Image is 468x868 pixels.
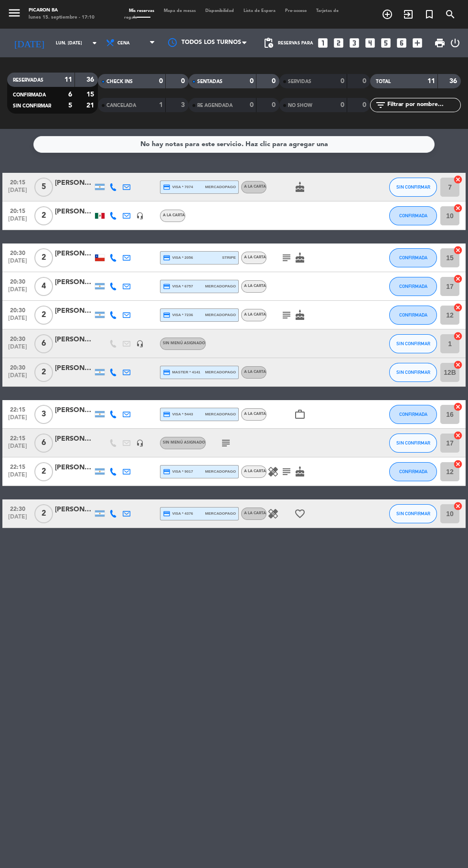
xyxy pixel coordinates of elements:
[159,78,163,85] strong: 0
[453,360,463,370] i: cancel
[7,6,21,22] button: menu
[163,510,193,518] span: visa * 4376
[288,103,312,108] span: NO SHOW
[453,245,463,255] i: cancel
[6,333,30,344] span: 20:30
[281,252,292,264] i: subject
[7,33,51,53] i: [DATE]
[453,175,463,184] i: cancel
[396,511,430,516] span: SIN CONFIRMAR
[197,79,223,84] span: SENTADAS
[424,9,435,20] i: turned_in_not
[294,309,306,321] i: cake
[389,206,437,225] button: CONFIRMADA
[6,432,30,443] span: 22:15
[434,37,446,49] span: print
[294,466,306,477] i: cake
[181,78,187,85] strong: 0
[13,78,43,83] span: RESERVADAS
[34,462,53,481] span: 2
[389,363,437,382] button: SIN CONFIRMAR
[197,103,233,108] span: RE AGENDADA
[222,254,236,261] span: stripe
[163,441,205,445] span: Sin menú asignado
[6,205,30,216] span: 20:15
[55,405,93,416] div: [PERSON_NAME]
[395,37,408,49] i: looks_6
[55,334,93,345] div: [PERSON_NAME]
[250,102,254,108] strong: 0
[267,466,279,477] i: healing
[7,6,21,20] i: menu
[399,412,427,417] span: CONFIRMADA
[55,363,93,374] div: [PERSON_NAME]
[445,9,456,20] i: search
[6,461,30,472] span: 22:15
[244,511,266,515] span: A LA CARTA
[453,459,463,469] i: cancel
[34,363,53,382] span: 2
[55,178,93,189] div: [PERSON_NAME]
[106,103,136,108] span: CANCELADA
[6,286,30,297] span: [DATE]
[399,469,427,474] span: CONFIRMADA
[396,440,430,445] span: SIN CONFIRMAR
[399,255,427,260] span: CONFIRMADA
[34,405,53,424] span: 3
[389,248,437,267] button: CONFIRMADA
[220,437,232,449] i: subject
[34,277,53,296] span: 4
[375,99,386,111] i: filter_list
[294,181,306,193] i: cake
[396,341,430,346] span: SIN CONFIRMAR
[29,14,95,21] div: lunes 15. septiembre - 17:10
[34,504,53,523] span: 2
[205,510,236,517] span: mercadopago
[6,372,30,383] span: [DATE]
[34,306,53,325] span: 2
[244,313,266,317] span: A LA CARTA
[159,9,201,13] span: Mapa de mesas
[453,203,463,213] i: cancel
[6,216,30,227] span: [DATE]
[348,37,361,49] i: looks_3
[453,303,463,312] i: cancel
[6,176,30,187] span: 20:15
[399,284,427,289] span: CONFIRMADA
[140,139,328,150] div: No hay notas para este servicio. Haz clic para agregar una
[278,41,313,46] span: Reservas para
[389,434,437,453] button: SIN CONFIRMAR
[244,370,266,374] span: A LA CARTA
[13,93,46,97] span: CONFIRMADA
[6,472,30,483] span: [DATE]
[55,306,93,317] div: [PERSON_NAME]
[163,311,170,319] i: credit_card
[294,252,306,264] i: cake
[386,100,460,110] input: Filtrar por nombre...
[136,212,144,220] i: headset_mic
[6,275,30,286] span: 20:30
[205,411,236,417] span: mercadopago
[244,469,266,473] span: A LA CARTA
[340,102,344,108] strong: 0
[163,254,193,262] span: visa * 2056
[288,79,311,84] span: SERVIDAS
[6,414,30,425] span: [DATE]
[294,409,306,420] i: work_outline
[86,102,96,109] strong: 21
[55,434,93,445] div: [PERSON_NAME]
[163,341,205,345] span: Sin menú asignado
[6,443,30,454] span: [DATE]
[411,37,424,49] i: add_box
[6,503,30,514] span: 22:30
[389,178,437,197] button: SIN CONFIRMAR
[244,284,266,288] span: A LA CARTA
[34,334,53,353] span: 6
[205,184,236,190] span: mercadopago
[244,255,266,259] span: A LA CARTA
[163,183,193,191] span: visa * 7074
[6,247,30,258] span: 20:30
[29,7,95,14] div: Picaron BA
[380,37,392,49] i: looks_5
[55,462,93,473] div: [PERSON_NAME] [PERSON_NAME] [PERSON_NAME]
